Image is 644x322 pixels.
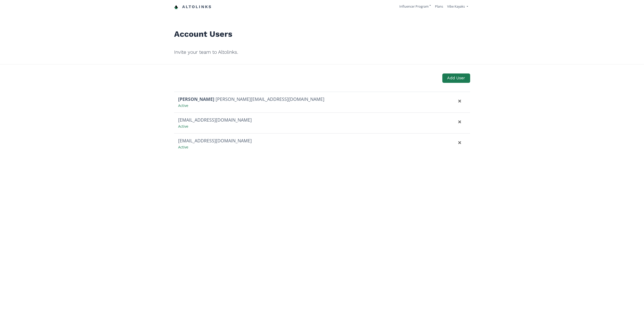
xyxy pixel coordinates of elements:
span: Active [178,145,188,149]
div: [PERSON_NAME][EMAIL_ADDRESS][DOMAIN_NAME] [178,96,324,102]
h2: Invite your team to Altolinks. [174,46,470,59]
span: Active [178,124,188,129]
span: Active [178,103,188,108]
img: favicon-32x32.png [174,5,178,9]
a: Altolinks [174,3,212,11]
div: [EMAIL_ADDRESS][DOMAIN_NAME] [178,117,252,123]
a: Influencer Program [399,4,431,9]
button: Add User [442,73,470,83]
a: Plans [435,4,443,9]
strong: [PERSON_NAME] [178,96,214,102]
div: [EMAIL_ADDRESS][DOMAIN_NAME] [178,138,252,144]
a: Vibe Kayaks [447,4,468,10]
h1: Account Users [174,18,470,42]
span: Vibe Kayaks [447,4,465,9]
